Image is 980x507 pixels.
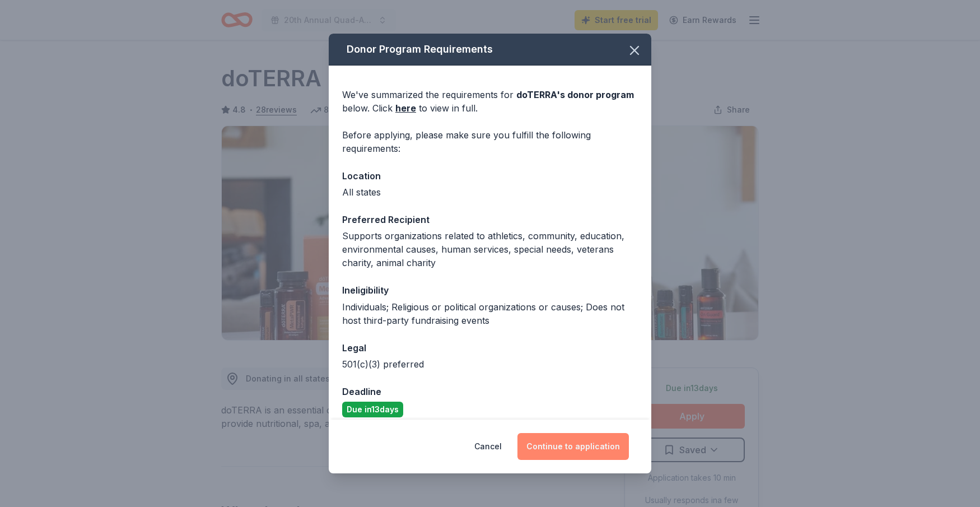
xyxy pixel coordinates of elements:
[342,212,638,227] div: Preferred Recipient
[342,185,638,199] div: All states
[342,283,638,297] div: Ineligibility
[342,357,638,371] div: 501(c)(3) preferred
[342,402,403,417] div: Due in 13 days
[516,89,634,100] span: doTERRA 's donor program
[474,433,502,460] button: Cancel
[342,384,638,399] div: Deadline
[342,341,638,355] div: Legal
[517,433,629,460] button: Continue to application
[342,128,638,155] div: Before applying, please make sure you fulfill the following requirements:
[342,300,638,327] div: Individuals; Religious or political organizations or causes; Does not host third-party fundraisin...
[342,169,638,183] div: Location
[329,34,651,66] div: Donor Program Requirements
[342,229,638,269] div: Supports organizations related to athletics, community, education, environmental causes, human se...
[342,88,638,115] div: We've summarized the requirements for below. Click to view in full.
[395,101,416,115] a: here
